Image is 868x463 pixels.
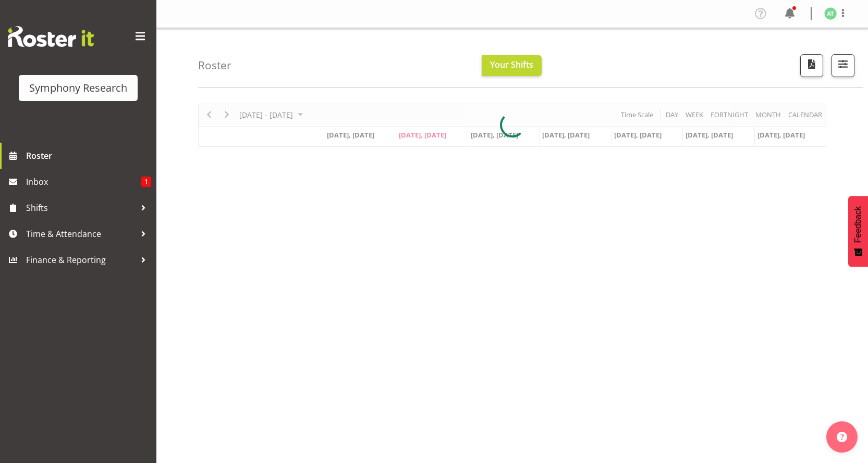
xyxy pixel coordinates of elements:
img: angela-tunnicliffe1838.jpg [824,7,837,20]
img: Rosterit website logo [8,26,94,47]
button: Feedback - Show survey [848,196,868,267]
span: Your Shifts [490,59,533,70]
span: 1 [141,177,151,187]
button: Your Shifts [482,55,542,76]
span: Feedback [853,206,863,243]
span: Roster [26,148,151,164]
span: Time & Attendance [26,226,136,242]
div: Symphony Research [29,80,127,96]
button: Download a PDF of the roster according to the set date range. [800,54,823,77]
img: help-xxl-2.png [837,432,847,442]
button: Filter Shifts [832,54,854,77]
h4: Roster [198,59,231,71]
span: Inbox [26,174,141,190]
span: Shifts [26,200,136,216]
span: Finance & Reporting [26,252,136,268]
